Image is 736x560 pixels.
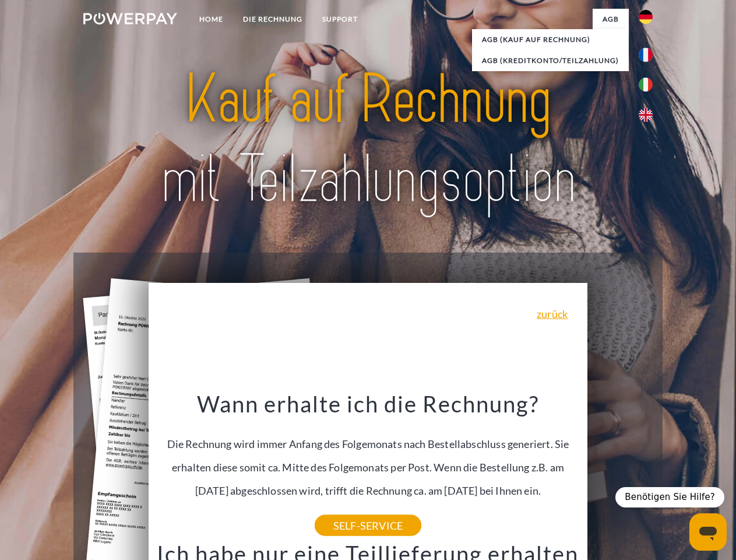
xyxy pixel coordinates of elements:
[111,56,625,223] img: title-powerpay_de.svg
[83,13,177,24] img: logo-powerpay-white.svg
[639,48,653,62] img: fr
[156,390,581,526] div: Die Rechnung wird immer Anfang des Folgemonats nach Bestellabschluss generiert. Sie erhalten dies...
[615,487,724,508] div: Benötigen Sie Hilfe?
[315,515,421,536] a: SELF-SERVICE
[639,10,653,24] img: de
[639,78,653,92] img: it
[189,9,233,30] a: Home
[472,29,629,50] a: AGB (Kauf auf Rechnung)
[537,309,568,319] a: zurück
[312,9,368,30] a: SUPPORT
[593,9,629,30] a: agb
[689,513,727,551] iframe: Schaltfläche zum Öffnen des Messaging-Fensters; Konversation läuft
[156,390,581,418] h3: Wann erhalte ich die Rechnung?
[639,108,653,122] img: en
[472,50,629,71] a: AGB (Kreditkonto/Teilzahlung)
[233,9,312,30] a: DIE RECHNUNG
